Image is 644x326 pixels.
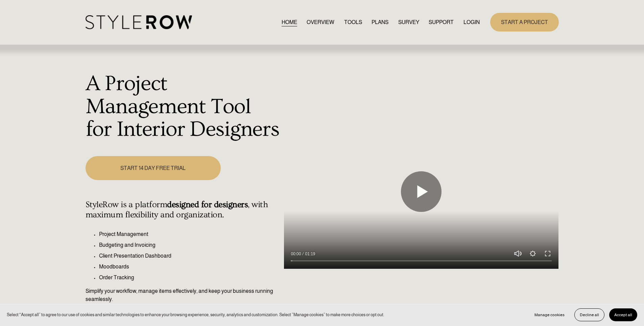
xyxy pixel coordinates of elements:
[344,18,362,27] a: TOOLS
[372,18,388,27] a: PLANS
[99,252,281,260] p: Client Presentation Dashboard
[398,18,419,27] a: SURVEY
[282,18,297,27] a: HOME
[529,308,570,321] button: Manage cookies
[490,13,559,31] a: START A PROJECT
[86,287,281,303] p: Simplify your workflow, manage items effectively, and keep your business running seamlessly.
[580,312,599,317] span: Decline all
[303,251,317,257] div: Duration
[86,156,221,180] a: START 14 DAY FREE TRIAL
[609,308,637,321] button: Accept all
[99,274,281,282] p: Order Tracking
[86,200,281,220] h4: StyleRow is a platform , with maximum flexibility and organization.
[534,312,565,317] span: Manage cookies
[401,171,442,212] button: Play
[574,308,604,321] button: Decline all
[167,200,248,210] strong: designed for designers
[291,251,303,257] div: Current time
[463,18,480,27] a: LOGIN
[429,18,454,26] span: SUPPORT
[429,18,454,27] a: folder dropdown
[99,230,281,238] p: Project Management
[86,72,281,141] h1: A Project Management Tool for Interior Designers
[99,241,281,249] p: Budgeting and Invoicing
[614,312,632,317] span: Accept all
[99,263,281,271] p: Moodboards
[291,259,552,263] input: Seek
[86,15,192,29] img: StyleRow
[7,311,384,318] p: Select “Accept all” to agree to our use of cookies and similar technologies to enhance your brows...
[307,18,334,27] a: OVERVIEW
